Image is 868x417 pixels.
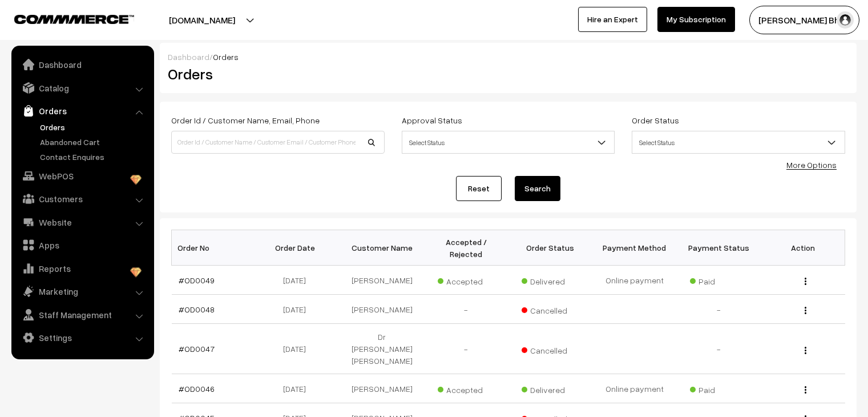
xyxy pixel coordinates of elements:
[805,386,806,394] img: Menu
[786,160,837,170] a: More Options
[256,266,340,295] td: [DATE]
[424,230,508,266] th: Accepted / Rejected
[522,342,579,356] span: Cancelled
[168,51,849,63] div: /
[438,381,495,396] span: Accepted
[522,381,579,396] span: Delivered
[340,230,425,266] th: Customer Name
[14,281,150,302] a: Marketing
[402,114,462,126] label: Approval Status
[37,151,150,163] a: Contact Enquires
[256,374,340,403] td: [DATE]
[761,230,845,266] th: Action
[657,7,735,32] a: My Subscription
[677,324,761,374] td: -
[14,54,150,75] a: Dashboard
[340,374,425,403] td: [PERSON_NAME]
[213,52,239,62] span: Orders
[14,189,150,209] a: Customers
[14,15,134,23] img: COMMMERCE
[677,295,761,324] td: -
[690,272,747,287] span: Paid
[632,133,845,153] span: Select Status
[340,295,425,324] td: [PERSON_NAME]
[14,212,150,232] a: Website
[515,176,560,201] button: Search
[256,230,340,266] th: Order Date
[171,114,320,126] label: Order Id / Customer Name, Email, Phone
[578,7,647,32] a: Hire an Expert
[179,304,215,314] a: #OD0048
[522,272,579,287] span: Delivered
[592,374,677,403] td: Online payment
[456,176,502,201] a: Reset
[805,347,806,354] img: Menu
[256,324,340,374] td: [DATE]
[424,295,508,324] td: -
[168,52,209,62] a: Dashboard
[37,136,150,148] a: Abandoned Cart
[171,131,385,154] input: Order Id / Customer Name / Customer Email / Customer Phone
[632,131,845,154] span: Select Status
[402,131,615,154] span: Select Status
[402,133,615,153] span: Select Status
[749,6,859,34] button: [PERSON_NAME] Bha…
[14,78,150,98] a: Catalog
[179,384,215,394] a: #OD0046
[508,230,593,266] th: Order Status
[424,324,508,374] td: -
[340,266,425,295] td: [PERSON_NAME]
[522,302,579,316] span: Cancelled
[690,381,747,396] span: Paid
[14,11,114,25] a: COMMMERCE
[14,235,150,255] a: Apps
[179,344,215,354] a: #OD0047
[805,278,806,285] img: Menu
[168,65,383,83] h2: Orders
[592,266,677,295] td: Online payment
[37,121,150,133] a: Orders
[837,11,854,29] img: user
[172,230,256,266] th: Order No
[129,6,275,34] button: [DOMAIN_NAME]
[14,166,150,186] a: WebPOS
[677,230,761,266] th: Payment Status
[14,101,150,121] a: Orders
[179,275,215,285] a: #OD0049
[805,307,806,314] img: Menu
[14,327,150,348] a: Settings
[256,295,340,324] td: [DATE]
[632,114,679,126] label: Order Status
[14,304,150,325] a: Staff Management
[592,230,677,266] th: Payment Method
[438,272,495,287] span: Accepted
[14,258,150,279] a: Reports
[340,324,425,374] td: Dr [PERSON_NAME] [PERSON_NAME]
